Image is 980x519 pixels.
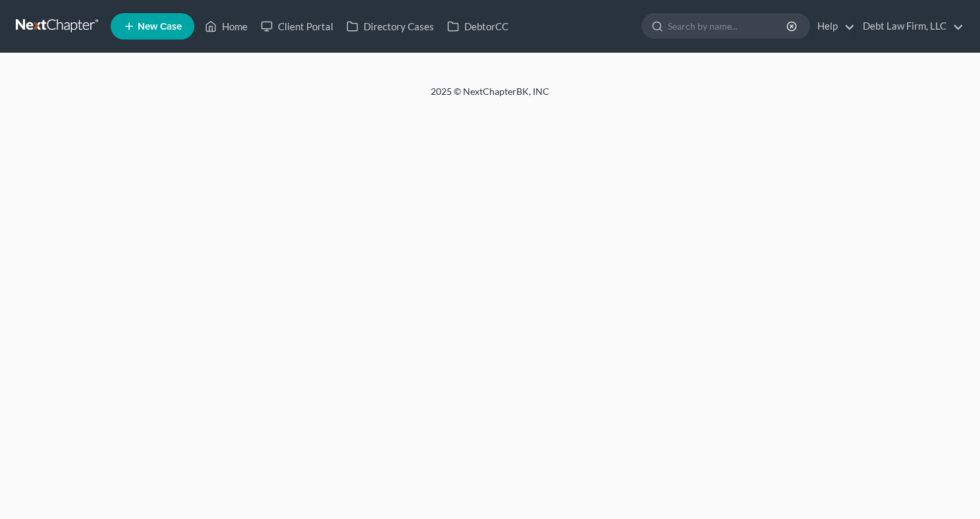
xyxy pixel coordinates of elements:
div: 2025 © NextChapterBK, INC [115,85,865,109]
a: DebtorCC [441,14,515,38]
a: Help [811,14,855,38]
input: Search by name... [668,14,788,38]
a: Debt Law Firm, LLC [856,14,964,38]
a: Home [198,14,254,38]
a: Client Portal [254,14,340,38]
a: Directory Cases [340,14,441,38]
span: New Case [138,22,182,32]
